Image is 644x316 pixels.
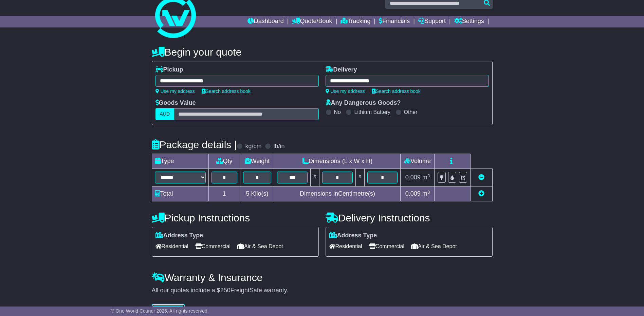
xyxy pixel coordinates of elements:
[411,241,457,252] span: Air & Sea Depot
[245,143,261,150] label: kg/cm
[155,232,203,239] label: Address Type
[326,212,493,223] h4: Delivery Instructions
[478,190,484,197] a: Add new item
[274,154,401,169] td: Dimensions (L x W x H)
[237,241,283,252] span: Air & Sea Depot
[152,212,319,223] h4: Pickup Instructions
[418,16,446,27] a: Support
[329,232,377,239] label: Address Type
[326,99,401,107] label: Any Dangerous Goods?
[202,88,251,94] a: Search address book
[155,99,196,107] label: Goods Value
[326,66,357,74] label: Delivery
[422,174,430,181] span: m
[155,241,188,252] span: Residential
[454,16,484,27] a: Settings
[404,109,418,115] label: Other
[341,16,370,27] a: Tracking
[354,109,390,115] label: Lithium Battery
[478,174,484,181] a: Remove this item
[240,154,274,169] td: Weight
[220,287,231,294] span: 250
[292,16,332,27] a: Quote/Book
[427,173,430,178] sup: 3
[247,16,284,27] a: Dashboard
[326,88,365,94] a: Use my address
[155,108,174,120] label: AUD
[240,186,274,201] td: Kilo(s)
[152,139,237,150] h4: Package details |
[329,241,362,252] span: Residential
[195,241,231,252] span: Commercial
[273,143,284,150] label: lb/in
[372,88,421,94] a: Search address book
[208,186,240,201] td: 1
[405,174,421,181] span: 0.009
[274,186,401,201] td: Dimensions in Centimetre(s)
[379,16,410,27] a: Financials
[405,190,421,197] span: 0.009
[152,304,185,316] button: Get Quotes
[152,46,493,58] h4: Begin your quote
[311,169,319,186] td: x
[246,190,249,197] span: 5
[401,154,435,169] td: Volume
[355,169,364,186] td: x
[334,109,341,115] label: No
[152,287,493,294] div: All our quotes include a $ FreightSafe warranty.
[155,88,195,94] a: Use my address
[208,154,240,169] td: Qty
[152,154,208,169] td: Type
[422,190,430,197] span: m
[152,186,208,201] td: Total
[152,272,493,283] h4: Warranty & Insurance
[427,190,430,195] sup: 3
[111,308,209,314] span: © One World Courier 2025. All rights reserved.
[369,241,404,252] span: Commercial
[155,66,183,74] label: Pickup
